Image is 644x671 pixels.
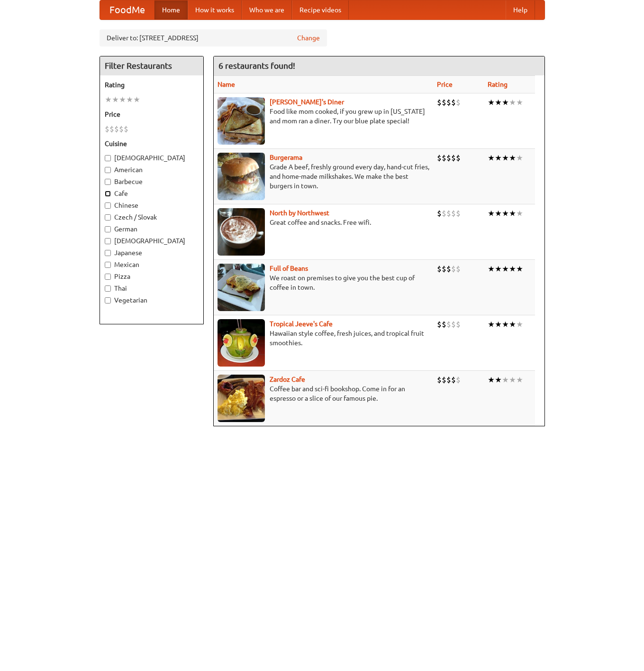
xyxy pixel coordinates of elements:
[100,29,327,46] div: Deliver to: [STREET_ADDRESS]
[105,260,199,269] label: Mexican
[442,153,446,163] li: $
[456,375,461,385] li: $
[105,248,199,257] label: Japanese
[437,208,442,219] li: $
[509,153,516,163] li: ★
[456,153,461,163] li: $
[502,208,509,219] li: ★
[218,162,429,191] p: Grade A beef, freshly ground every day, hand-cut fries, and home-made milkshakes. We make the bes...
[105,189,199,198] label: Cafe
[516,319,523,330] li: ★
[218,61,295,70] ng-pluralize: 6 restaurants found!
[495,208,502,219] li: ★
[442,208,446,219] li: $
[105,214,111,221] input: Czech / Slovak
[442,264,446,274] li: $
[502,375,509,385] li: ★
[218,208,265,256] img: north.jpg
[297,33,320,43] a: Change
[509,208,516,219] li: ★
[242,0,292,19] a: Who we are
[105,226,111,232] input: German
[446,375,451,385] li: $
[451,97,456,108] li: $
[105,139,199,148] h5: Cuisine
[506,0,535,19] a: Help
[509,97,516,108] li: ★
[105,295,199,305] label: Vegetarian
[218,319,265,367] img: jeeves.jpg
[105,272,199,281] label: Pizza
[270,154,302,161] b: Burgerama
[270,98,344,106] b: [PERSON_NAME]'s Diner
[112,94,119,105] li: ★
[488,153,495,163] li: ★
[437,319,442,330] li: $
[495,97,502,108] li: ★
[270,265,308,272] a: Full of Beans
[446,208,451,219] li: $
[451,153,456,163] li: $
[446,97,451,108] li: $
[495,319,502,330] li: ★
[442,97,446,108] li: $
[105,236,199,246] label: [DEMOGRAPHIC_DATA]
[270,209,329,217] a: North by Northwest
[451,319,456,330] li: $
[105,110,199,119] h5: Price
[105,285,111,292] input: Thai
[488,97,495,108] li: ★
[126,94,133,105] li: ★
[105,201,199,210] label: Chinese
[105,238,111,244] input: [DEMOGRAPHIC_DATA]
[437,97,442,108] li: $
[488,319,495,330] li: ★
[218,264,265,311] img: beans.jpg
[218,81,235,88] a: Name
[502,153,509,163] li: ★
[488,81,508,88] a: Rating
[502,264,509,274] li: ★
[218,273,429,292] p: We roast on premises to give you the best cup of coffee in town.
[105,165,199,175] label: American
[446,264,451,274] li: $
[516,264,523,274] li: ★
[270,320,333,328] b: Tropical Jeeve's Cafe
[119,124,124,134] li: $
[105,153,199,163] label: [DEMOGRAPHIC_DATA]
[516,97,523,108] li: ★
[437,153,442,163] li: $
[437,264,442,274] li: $
[270,376,305,383] a: Zardoz Cafe
[502,97,509,108] li: ★
[495,264,502,274] li: ★
[456,264,461,274] li: $
[105,274,111,280] input: Pizza
[495,375,502,385] li: ★
[451,375,456,385] li: $
[456,319,461,330] li: $
[105,179,111,185] input: Barbecue
[488,208,495,219] li: ★
[114,124,119,134] li: $
[154,0,188,19] a: Home
[446,153,451,163] li: $
[451,264,456,274] li: $
[509,319,516,330] li: ★
[105,250,111,256] input: Japanese
[488,375,495,385] li: ★
[105,297,111,303] input: Vegetarian
[509,375,516,385] li: ★
[437,81,453,88] a: Price
[218,375,265,422] img: zardoz.jpg
[456,97,461,108] li: $
[218,329,429,348] p: Hawaiian style coffee, fresh juices, and tropical fruit smoothies.
[124,124,128,134] li: $
[218,384,429,403] p: Coffee bar and sci-fi bookshop. Come in for an espresso or a slice of our famous pie.
[105,177,199,186] label: Barbecue
[437,375,442,385] li: $
[105,262,111,268] input: Mexican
